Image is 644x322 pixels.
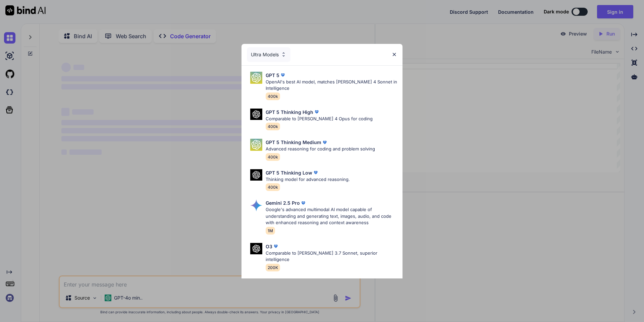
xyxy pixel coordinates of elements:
[281,52,286,57] img: Pick Models
[266,199,300,206] p: Gemini 2.5 Pro
[266,183,280,191] span: 400k
[313,109,320,115] img: premium
[266,146,375,152] p: Advanced reasoning for coding and problem solving
[279,72,286,78] img: premium
[266,206,397,226] p: Google's advanced multimodal AI model capable of understanding and generating text, images, audio...
[266,264,280,271] span: 200K
[250,243,262,255] img: Pick Models
[266,176,350,183] p: Thinking model for advanced reasoning.
[266,250,397,263] p: Comparable to [PERSON_NAME] 3.7 Sonnet, superior intelligence
[266,153,280,161] span: 400k
[250,199,262,211] img: Pick Models
[312,169,319,176] img: premium
[266,72,279,79] p: GPT 5
[266,243,272,250] p: O3
[266,79,397,92] p: OpenAI's best AI model, matches [PERSON_NAME] 4 Sonnet in Intelligence
[247,47,290,62] div: Ultra Models
[266,109,313,116] p: GPT 5 Thinking High
[272,243,279,250] img: premium
[250,109,262,120] img: Pick Models
[391,52,397,57] img: close
[250,169,262,181] img: Pick Models
[266,139,321,146] p: GPT 5 Thinking Medium
[266,169,312,176] p: GPT 5 Thinking Low
[266,116,373,122] p: Comparable to [PERSON_NAME] 4 Opus for coding
[266,92,280,100] span: 400k
[321,139,328,146] img: premium
[300,200,307,206] img: premium
[266,227,275,235] span: 1M
[250,72,262,84] img: Pick Models
[266,123,280,130] span: 400k
[250,139,262,151] img: Pick Models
